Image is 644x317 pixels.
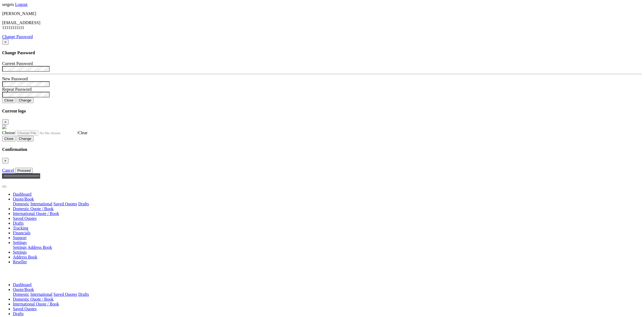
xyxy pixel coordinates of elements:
[13,260,27,264] a: Reseller
[13,202,29,206] a: Domestic
[13,292,642,297] div: Quote/Book
[2,158,9,163] button: Close
[15,168,33,173] button: Proceed
[78,130,87,135] a: Clear
[13,231,31,235] a: Financials
[13,192,31,196] a: Dashboard
[13,202,642,206] div: Quote/Book
[78,202,89,206] a: Drafts
[2,34,33,39] a: Change Password
[13,255,37,259] a: Address Book
[2,186,6,187] button: Toggle navigation
[78,292,89,297] a: Drafts
[2,39,9,45] button: Close
[53,202,77,206] a: Saved Quotes
[13,287,34,292] a: Quote/Book
[2,97,16,103] button: Close
[13,302,59,306] a: International Quote / Book
[30,202,52,206] a: International
[15,2,27,7] a: Logout
[2,147,642,152] h4: Confirmation
[2,2,14,7] span: sergeis
[2,76,28,81] label: New Password
[4,40,6,44] span: ×
[13,282,31,287] a: Dashboard
[17,136,34,141] button: Change
[2,61,33,66] label: Current Password
[13,206,54,211] a: Domestic Quote / Book
[2,109,642,114] h4: Current logo
[13,307,36,311] a: Saved Quotes
[13,197,34,201] a: Quote/Book
[53,292,77,297] a: Saved Quotes
[13,245,27,250] a: Settings
[13,250,27,254] a: Settings
[13,245,642,250] div: Quote/Book
[13,297,54,301] a: Domestic Quote / Book
[13,216,36,221] a: Saved Quotes
[13,221,24,225] a: Drafts
[2,20,642,30] p: [EMAIL_ADDRESS] 11111111111
[2,136,16,141] button: Close
[2,119,9,125] button: Close
[13,211,59,216] a: International Quote / Book
[2,168,14,173] a: Cancel
[2,50,642,55] h4: Change Password
[4,120,6,124] span: ×
[17,97,34,103] button: Change
[2,125,6,129] img: GetCustomerLogo
[13,235,27,240] a: Support
[2,130,77,135] a: Choose
[30,292,52,297] a: International
[13,311,24,316] a: Drafts
[13,292,29,297] a: Domestic
[2,87,32,92] label: Repeat Password
[2,11,642,16] p: [PERSON_NAME]
[13,226,28,230] a: Tracking
[13,240,27,245] a: Settings
[2,130,642,136] div: /
[28,245,52,250] a: Address Book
